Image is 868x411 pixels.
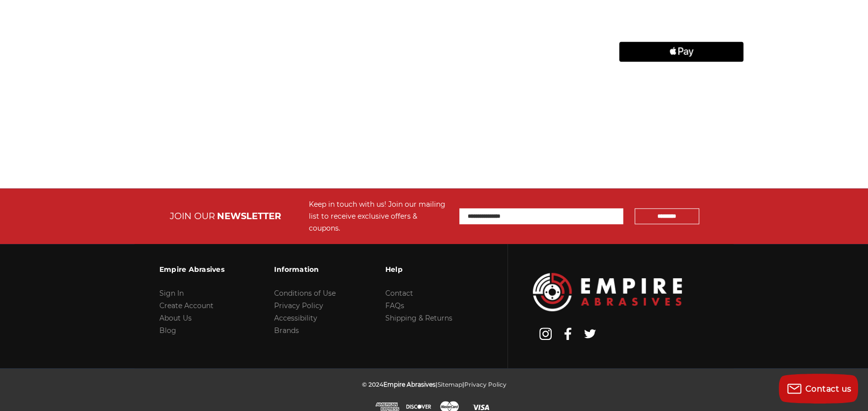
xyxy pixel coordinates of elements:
button: Contact us [779,374,858,404]
img: Empire Abrasives Logo Image [533,273,682,311]
p: © 2024 | | [362,378,506,391]
a: Sitemap [437,381,462,388]
a: Shipping & Returns [385,314,452,323]
a: Accessibility [274,314,317,323]
span: Empire Abrasives [383,381,435,388]
iframe: PayPal-paylater [619,17,743,37]
h3: Empire Abrasives [159,259,224,280]
a: Create Account [159,301,214,310]
span: Contact us [805,384,852,394]
h3: Information [274,259,336,280]
a: Privacy Policy [274,301,323,310]
a: Sign In [159,289,184,298]
span: JOIN OUR [170,211,215,222]
a: Brands [274,326,299,335]
span: NEWSLETTER [217,211,281,222]
a: Conditions of Use [274,289,336,298]
a: Privacy Policy [464,381,506,388]
a: About Us [159,314,192,323]
a: Blog [159,326,176,335]
a: FAQs [385,301,404,310]
a: Contact [385,289,413,298]
div: Keep in touch with us! Join our mailing list to receive exclusive offers & coupons. [309,198,449,234]
h3: Help [385,259,452,280]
